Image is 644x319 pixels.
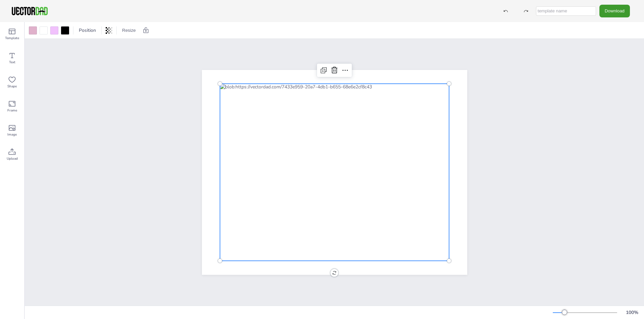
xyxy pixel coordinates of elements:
button: Download [599,5,630,17]
span: Image [7,132,17,137]
div: 100 % [624,309,640,316]
input: template name [536,6,596,16]
img: VectorDad-1.png [11,6,49,16]
span: Text [9,60,15,65]
span: Upload [7,156,18,161]
span: Position [77,27,97,33]
span: Frame [7,108,17,113]
span: Shape [7,84,17,89]
button: Resize [119,25,139,36]
span: Template [5,35,19,41]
